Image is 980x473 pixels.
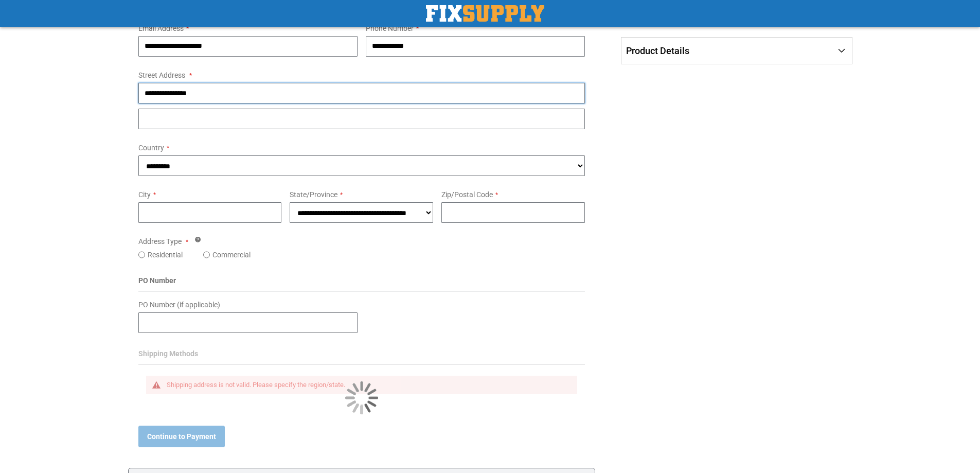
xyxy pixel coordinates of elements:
img: Fix Industrial Supply [426,5,544,22]
span: Product Details [626,45,689,56]
a: store logo [426,5,544,22]
span: Email Address [138,24,184,32]
span: Zip/Postal Code [441,190,493,199]
label: Residential [148,250,183,260]
span: Street Address [138,71,185,79]
span: Country [138,144,164,152]
span: Address Type [138,237,182,246]
label: Commercial [212,250,251,260]
span: PO Number (if applicable) [138,301,220,309]
img: Loading... [345,381,378,414]
span: Phone Number [366,24,414,32]
span: City [138,190,151,199]
span: State/Province [290,190,337,199]
div: PO Number [138,275,585,291]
